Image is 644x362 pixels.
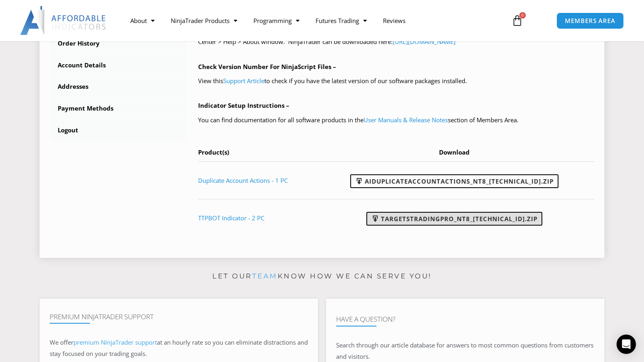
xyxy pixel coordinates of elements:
span: Download [439,148,470,156]
a: About [122,11,163,30]
a: Support Article [223,77,264,85]
a: Account Details [50,55,186,76]
b: Check Version Number For NinjaScript Files – [198,63,336,71]
p: Let our know how we can serve you! [40,270,604,283]
a: Order History [50,33,186,54]
span: MEMBERS AREA [565,18,615,24]
a: Addresses [50,76,186,97]
div: Open Intercom Messenger [617,335,636,354]
a: TargetsTradingPro_NT8_[TECHNICAL_ID].zip [366,212,542,226]
a: MEMBERS AREA [556,13,624,29]
p: You can find documentation for all software products in the section of Members Area. [198,115,595,126]
b: Indicator Setup Instructions – [198,101,289,109]
span: We offer [50,338,73,346]
p: View this to check if you have the latest version of our software packages installed. [198,75,595,87]
a: Reviews [375,11,414,30]
a: TTPBOT Indicator - 2 PC [198,214,264,222]
a: Duplicate Account Actions - 1 PC [198,176,288,184]
a: Payment Methods [50,98,186,119]
a: Programming [245,11,307,30]
span: Product(s) [198,148,229,156]
a: Futures Trading [307,11,375,30]
nav: Menu [122,11,502,30]
a: team [252,272,278,280]
a: NinjaTrader Products [163,11,245,30]
span: at an hourly rate so you can eliminate distractions and stay focused on your trading goals. [50,338,308,358]
a: Logout [50,120,186,141]
span: 0 [519,12,526,19]
a: premium NinjaTrader support [73,338,157,346]
a: [URL][DOMAIN_NAME] [393,38,456,46]
a: AIDuplicateAccountActions_NT8_[TECHNICAL_ID].zip [350,174,558,188]
img: LogoAI | Affordable Indicators – NinjaTrader [20,6,107,35]
a: 0 [500,9,535,32]
a: User Manuals & Release Notes [364,116,448,124]
h4: Premium NinjaTrader Support [50,313,308,321]
h4: Have A Question? [336,315,594,323]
